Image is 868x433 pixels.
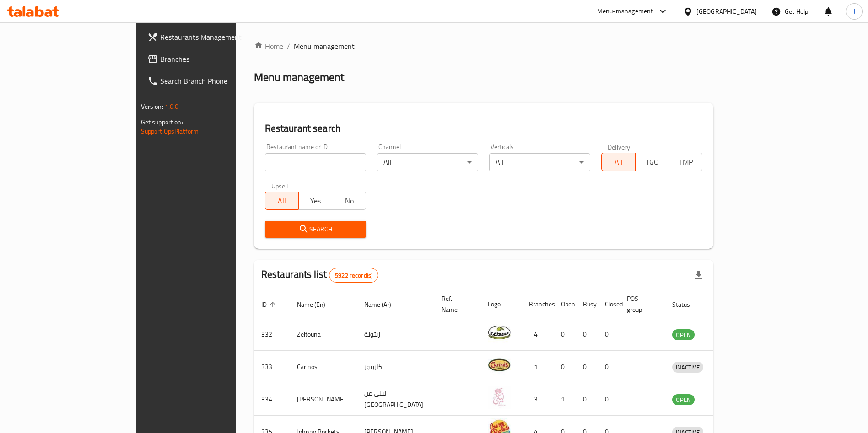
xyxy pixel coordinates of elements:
[489,153,590,171] div: All
[287,41,290,52] li: /
[265,221,366,238] button: Search
[639,155,665,169] span: TGO
[290,351,357,383] td: Carinos
[271,182,288,189] label: Upsell
[672,362,703,373] span: INACTIVE
[165,101,179,112] span: 1.0.0
[605,155,631,169] span: All
[357,383,434,416] td: ليلى من [GEOGRAPHIC_DATA]
[598,318,620,351] td: 0
[522,351,554,383] td: 1
[160,53,274,64] span: Branches
[635,153,669,171] button: TGO
[364,299,403,310] span: Name (Ar)
[294,41,355,52] span: Menu management
[357,351,434,383] td: كارينوز
[160,32,274,43] span: Restaurants Management
[302,194,329,208] span: Yes
[554,383,576,416] td: 1
[140,70,281,92] a: Search Branch Phone
[554,290,576,318] th: Open
[488,386,511,409] img: Leila Min Lebnan
[672,329,695,340] div: OPEN
[488,353,511,376] img: Carinos
[673,155,699,169] span: TMP
[853,6,855,16] span: J
[598,290,620,318] th: Closed
[598,383,620,416] td: 0
[669,153,702,171] button: TMP
[265,122,703,135] h2: Restaurant search
[140,48,281,70] a: Branches
[688,264,710,286] div: Export file
[576,383,598,416] td: 0
[297,299,337,310] span: Name (En)
[272,224,359,235] span: Search
[576,351,598,383] td: 0
[442,293,469,315] span: Ref. Name
[298,192,332,210] button: Yes
[672,362,703,373] div: INACTIVE
[597,6,653,17] div: Menu-management
[554,318,576,351] td: 0
[672,395,695,405] span: OPEN
[261,299,279,310] span: ID
[377,153,478,171] div: All
[522,383,554,416] td: 3
[254,41,714,52] nav: breadcrumb
[269,194,295,208] span: All
[627,293,654,315] span: POS group
[332,192,366,210] button: No
[329,271,378,280] span: 5922 record(s)
[696,6,757,16] div: [GEOGRAPHIC_DATA]
[522,318,554,351] td: 4
[254,70,344,85] h2: Menu management
[265,192,299,210] button: All
[672,330,695,340] span: OPEN
[576,318,598,351] td: 0
[598,351,620,383] td: 0
[141,116,183,128] span: Get support on:
[672,299,702,310] span: Status
[601,153,635,171] button: All
[160,75,274,86] span: Search Branch Phone
[141,125,199,137] a: Support.OpsPlatform
[290,318,357,351] td: Zeitouna
[576,290,598,318] th: Busy
[608,144,631,150] label: Delivery
[261,267,379,283] h2: Restaurants list
[290,383,357,416] td: [PERSON_NAME]
[672,394,695,405] div: OPEN
[265,153,366,171] input: Search for restaurant name or ID..
[141,101,163,112] span: Version:
[554,351,576,383] td: 0
[357,318,434,351] td: زيتونة
[488,321,511,344] img: Zeitouna
[140,26,281,48] a: Restaurants Management
[522,290,554,318] th: Branches
[329,268,378,283] div: Total records count
[480,290,522,318] th: Logo
[336,194,362,208] span: No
